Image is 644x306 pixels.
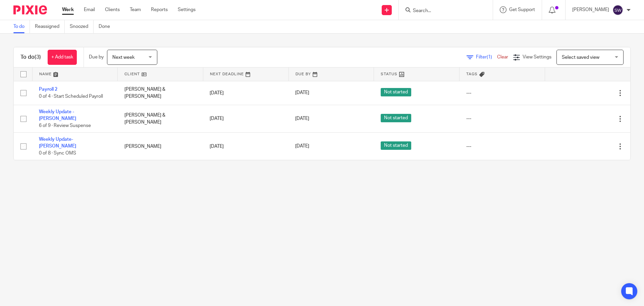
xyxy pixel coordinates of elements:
[476,55,497,59] span: Filter
[35,54,41,60] span: (3)
[118,105,203,132] td: [PERSON_NAME] & [PERSON_NAME]
[39,151,76,156] span: 0 of 8 · Sync OMS
[295,116,309,121] span: [DATE]
[99,20,115,33] a: Done
[20,54,41,61] h1: To do
[466,72,478,76] span: Tags
[381,88,411,96] span: Not started
[381,141,411,150] span: Not started
[178,6,196,13] a: Settings
[523,55,551,59] span: View Settings
[497,55,508,59] a: Clear
[466,90,538,96] div: ---
[151,6,168,13] a: Reports
[466,115,538,122] div: ---
[112,55,135,60] span: Next week
[295,91,309,95] span: [DATE]
[70,20,94,33] a: Snoozed
[487,55,492,59] span: (1)
[84,6,95,13] a: Email
[89,54,104,60] p: Due by
[562,55,599,60] span: Select saved view
[39,137,76,148] a: Weekly Update- [PERSON_NAME]
[39,94,103,99] span: 0 of 4 · Start Scheduled Payroll
[295,144,309,149] span: [DATE]
[39,87,57,92] a: Payroll 2
[118,81,203,105] td: [PERSON_NAME] & [PERSON_NAME]
[13,5,47,14] img: Pixie
[35,20,65,33] a: Reassigned
[39,123,91,128] span: 6 of 9 · Review Suspense
[466,143,538,150] div: ---
[381,114,411,122] span: Not started
[203,105,288,132] td: [DATE]
[509,7,535,12] span: Get Support
[203,81,288,105] td: [DATE]
[105,6,120,13] a: Clients
[572,6,609,13] p: [PERSON_NAME]
[118,133,203,160] td: [PERSON_NAME]
[13,20,30,33] a: To do
[62,6,74,13] a: Work
[130,6,141,13] a: Team
[612,5,623,15] img: svg%3E
[203,133,288,160] td: [DATE]
[412,8,473,14] input: Search
[39,110,76,121] a: Weekly Update - [PERSON_NAME]
[48,50,77,65] a: + Add task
